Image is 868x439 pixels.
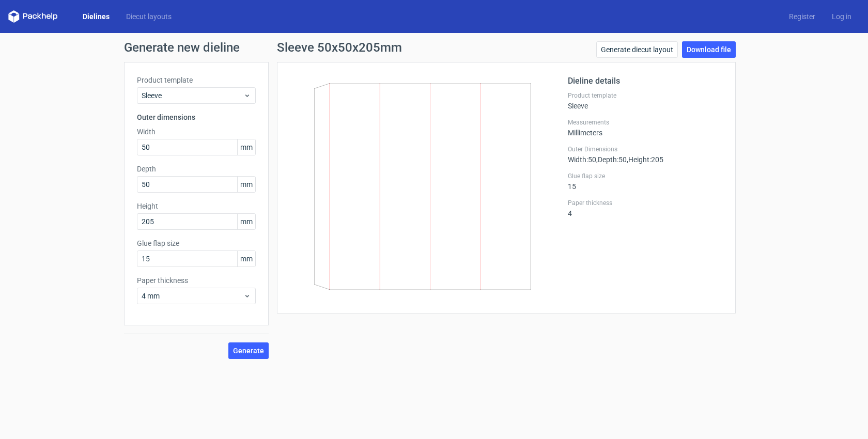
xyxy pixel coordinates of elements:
span: Sleeve [142,90,243,101]
span: Width : 50 [568,155,596,164]
label: Width [137,127,256,137]
label: Measurements [568,118,723,127]
span: mm [237,139,255,155]
a: Register [781,11,824,22]
a: Download file [682,41,736,58]
span: Generate [233,347,264,354]
div: Millimeters [568,118,723,137]
h3: Outer dimensions [137,112,256,122]
a: Dielines [74,11,118,22]
button: Generate [228,342,269,359]
h1: Generate new dieline [124,41,744,54]
label: Outer Dimensions [568,145,723,153]
span: mm [237,251,255,266]
a: Log in [824,11,860,22]
h2: Dieline details [568,75,723,87]
span: mm [237,214,255,229]
span: 4 mm [142,291,243,301]
div: Sleeve [568,91,723,110]
label: Product template [137,75,256,85]
span: , Height : 205 [627,155,663,164]
a: Generate diecut layout [596,41,678,58]
label: Paper thickness [568,199,723,207]
h1: Sleeve 50x50x205mm [277,41,402,54]
span: mm [237,177,255,192]
label: Glue flap size [137,238,256,248]
label: Glue flap size [568,172,723,180]
label: Height [137,201,256,211]
span: , Depth : 50 [596,155,627,164]
label: Product template [568,91,723,100]
label: Depth [137,164,256,174]
div: 4 [568,199,723,217]
a: Diecut layouts [118,11,180,22]
div: 15 [568,172,723,191]
label: Paper thickness [137,275,256,286]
